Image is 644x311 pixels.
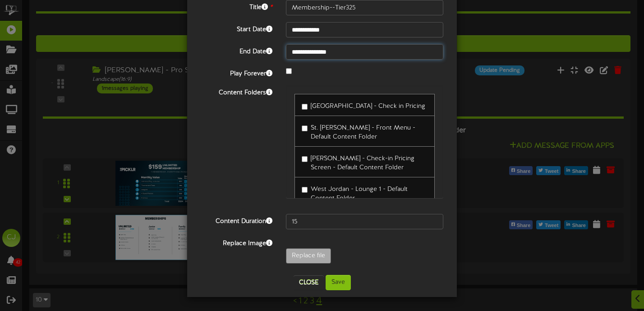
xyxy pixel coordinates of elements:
[326,275,351,290] button: Save
[194,22,279,34] label: Start Date
[311,125,415,140] span: St. [PERSON_NAME] - Front Menu - Default Content Folder
[302,125,308,131] input: St. [PERSON_NAME] - Front Menu - Default Content Folder
[311,103,425,110] span: [GEOGRAPHIC_DATA] - Check in Pricing
[311,186,408,202] span: West Jordan - Lounge 1 - Default Content Folder
[286,214,443,229] input: 15
[194,44,279,56] label: End Date
[302,104,308,110] input: [GEOGRAPHIC_DATA] - Check in Pricing
[194,214,279,226] label: Content Duration
[302,156,308,162] input: [PERSON_NAME] - Check-in Pricing Screen - Default Content Folder
[194,85,279,97] label: Content Folders
[194,236,279,248] label: Replace Image
[294,275,324,290] button: Close
[311,155,414,171] span: [PERSON_NAME] - Check-in Pricing Screen - Default Content Folder
[194,66,279,79] label: Play Forever
[302,187,308,193] input: West Jordan - Lounge 1 - Default Content Folder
